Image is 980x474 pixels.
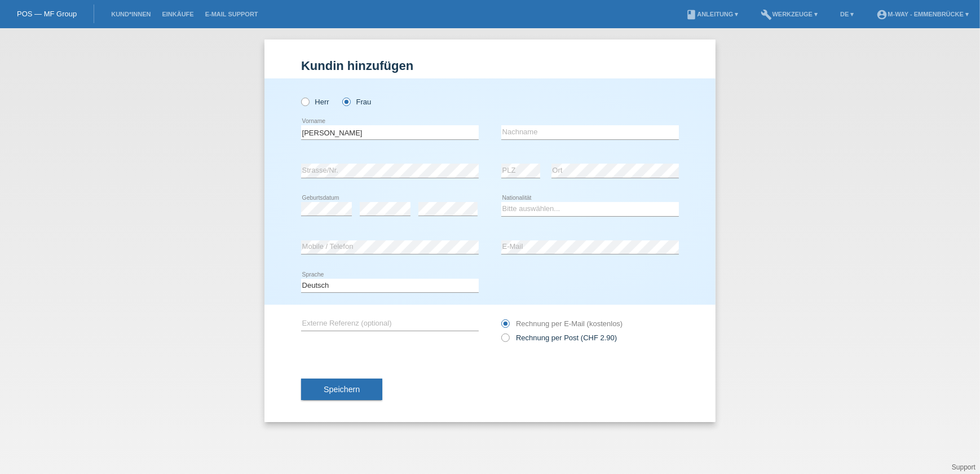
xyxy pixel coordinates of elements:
[761,9,772,20] i: build
[301,59,679,73] h1: Kundin hinzufügen
[835,11,859,17] a: DE ▾
[876,9,888,20] i: account_circle
[301,379,382,400] button: Speichern
[501,333,509,348] input: Rechnung per Post (CHF 2.90)
[501,319,623,328] label: Rechnung per E-Mail (kostenlos)
[17,10,77,18] a: POS — MF Group
[686,9,697,20] i: book
[871,11,974,17] a: account_circlem-way - Emmenbrücke ▾
[342,98,371,106] label: Frau
[156,11,199,17] a: Einkäufe
[501,319,509,333] input: Rechnung per E-Mail (kostenlos)
[756,11,824,17] a: buildWerkzeuge ▾
[324,385,360,394] span: Speichern
[301,98,308,105] input: Herr
[952,463,975,471] a: Support
[680,11,744,17] a: bookAnleitung ▾
[342,98,350,105] input: Frau
[200,11,264,17] a: E-Mail Support
[301,98,329,106] label: Herr
[501,333,617,342] label: Rechnung per Post (CHF 2.90)
[105,11,156,17] a: Kund*innen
